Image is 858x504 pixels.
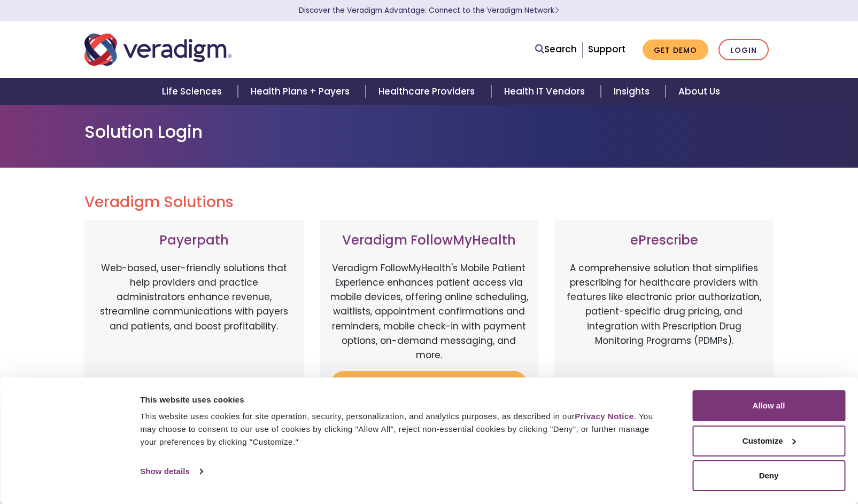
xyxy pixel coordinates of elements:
a: Healthcare Providers [366,78,491,105]
a: Insights [601,78,666,105]
a: Discover the Veradigm Advantage: Connect to the Veradigm NetworkLearn More [299,5,559,15]
a: Search [535,42,577,57]
h3: Veradigm FollowMyHealth [330,233,528,248]
a: Support [588,43,625,56]
h2: Veradigm Solutions [84,193,774,211]
h3: ePrescribe [565,233,763,248]
a: Login to Veradigm FollowMyHealth [330,371,528,406]
div: This website uses cookies [140,393,668,406]
span: Learn More [554,5,559,15]
button: Customize [692,426,845,456]
div: This website uses cookies for site operation, security, personalization, and analytics purposes, ... [140,410,668,448]
a: About Us [666,78,733,105]
a: Privacy Notice [575,412,633,421]
a: Show details [140,463,202,479]
h1: Solution Login [84,122,774,142]
p: A comprehensive solution that simplifies prescribing for healthcare providers with features like ... [565,261,763,373]
a: Health IT Vendors [491,78,601,105]
a: Login [718,39,769,61]
p: Web-based, user-friendly solutions that help providers and practice administrators enhance revenu... [95,261,293,373]
h3: Payerpath [95,233,293,248]
img: Veradigm logo [84,32,231,67]
p: Veradigm FollowMyHealth's Mobile Patient Experience enhances patient access via mobile devices, o... [330,261,528,363]
button: Allow all [692,390,845,421]
a: Get Demo [643,40,708,60]
button: Deny [692,460,845,491]
a: Health Plans + Payers [238,78,366,105]
a: Life Sciences [149,78,238,105]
